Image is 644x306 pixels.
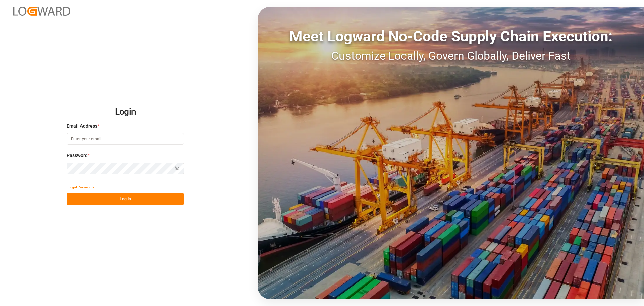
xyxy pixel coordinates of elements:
[67,133,184,145] input: Enter your email
[67,101,184,123] h2: Login
[13,7,70,16] img: Logward_new_orange.png
[67,123,97,130] span: Email Address
[67,193,184,205] button: Log In
[67,181,94,193] button: Forgot Password?
[258,47,644,64] div: Customize Locally, Govern Globally, Deliver Fast
[67,152,88,159] span: Password
[258,25,644,47] div: Meet Logward No-Code Supply Chain Execution:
